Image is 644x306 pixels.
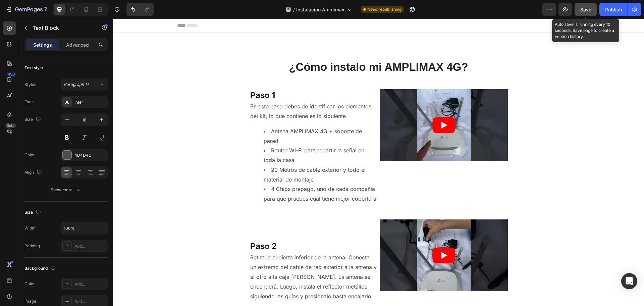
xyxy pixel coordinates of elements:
[24,208,42,217] div: Size
[151,165,264,185] li: 4 Chips prepago, uno de cada compañia para que pruebes cual tiene mejor cobertura
[6,71,16,77] div: 450
[126,3,154,16] div: Undo/Redo
[24,82,36,88] div: Styles
[621,273,637,289] div: Open Intercom Messenger
[3,3,50,16] button: 7
[319,98,342,114] button: Play
[151,127,264,146] li: Router WI-FI para repartir la señal en toda la casa
[66,41,89,48] p: Advanced
[74,281,106,287] div: Add...
[24,65,43,71] div: Text style
[293,6,295,13] span: /
[51,187,82,193] div: Show more
[137,234,264,282] p: Retira la cubierta inferior de la antena. Conecta un extremo del cable de red exterior a la anten...
[605,6,622,13] div: Publish
[74,99,106,105] div: Inter
[64,82,89,88] span: Paragraph 1*
[575,3,597,16] button: Save
[599,3,628,16] button: Publish
[24,243,40,249] div: Padding
[33,41,52,48] p: Settings
[5,123,16,128] div: Beta
[74,243,106,249] div: Add...
[580,7,591,12] span: Save
[24,168,43,177] div: Align
[24,152,35,158] div: Color
[74,152,106,158] div: 4D4D4D
[296,6,344,13] span: Instalacion Amplimax
[74,299,106,305] div: Add...
[319,228,342,245] button: Play
[137,201,264,234] h2: Paso 2
[24,225,36,231] div: Width
[137,83,264,102] p: En este paso debes de identificar los elementos del kit, lo que contiene es lo siguiente
[61,79,108,91] button: Paragraph 1*
[44,5,47,13] p: 7
[24,264,57,273] div: Background
[151,146,264,166] li: 20 Metros de cable exterior y todo el material de montaje
[24,115,42,124] div: Size
[137,41,395,56] h2: ¿Cómo instalo mi AMPLIMAX 4G?
[367,6,401,12] span: Need republishing
[61,222,107,234] input: Auto
[24,184,108,196] button: Show more
[24,298,36,304] div: Image
[24,99,33,105] div: Font
[113,19,644,306] iframe: Design area
[24,281,35,287] div: Color
[33,24,90,32] p: Text Block
[137,70,264,82] h2: Paso 1
[151,108,264,127] li: Antena AMPLIMAX 4G + soporte de pared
